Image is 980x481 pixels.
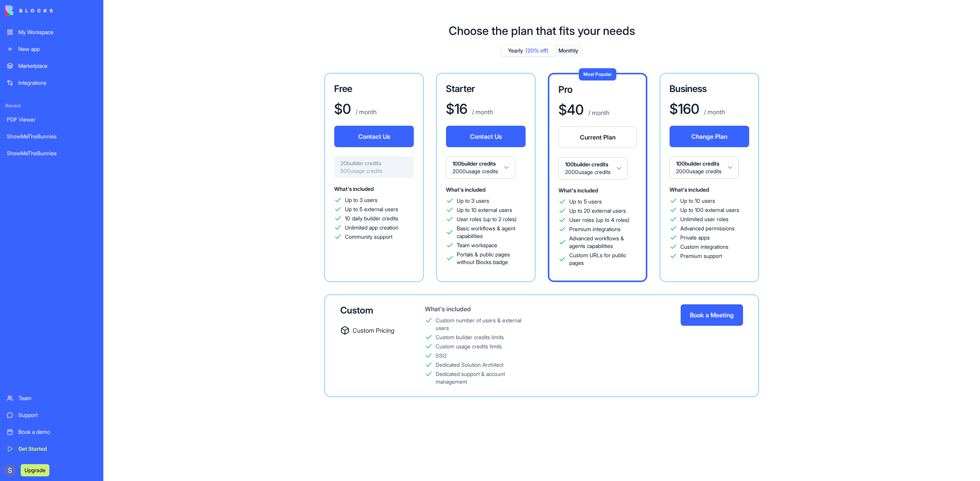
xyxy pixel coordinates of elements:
[2,112,101,127] a: PDF Viewer
[680,206,739,214] span: Up to 100 external users
[18,28,96,36] div: My Workspace
[18,394,96,402] div: Team
[569,216,629,224] span: User roles (up to 4 roles)
[18,79,96,87] div: Integrations
[18,45,96,53] div: New app
[340,159,408,167] span: 20 builder credits
[436,343,502,350] div: Custom usage credits limits
[670,186,709,193] span: What's included
[7,149,96,157] div: ShowMeTheBunnies
[425,304,532,314] div: What's included
[18,445,96,453] div: Get Started
[583,71,612,77] span: Most Popular
[2,146,101,161] a: ShowMeTheBunnies
[345,224,399,231] span: Unlimited app creation
[340,304,400,317] div: Custom
[340,167,408,175] span: 500 usage credits
[436,317,532,332] div: Custom number of users & external users
[446,186,485,193] span: What's included
[334,83,414,95] h3: Free
[334,126,414,147] button: Contact Us
[345,196,377,204] span: Up to 3 users
[345,205,398,213] span: Up to 5 external users
[470,107,493,117] p: / month
[2,25,101,40] a: My Workspace
[559,102,584,117] h1: $ 40
[7,116,96,123] div: PDF Viewer
[457,197,489,205] span: Up to 3 users
[2,103,101,109] span: Recent
[7,133,96,140] div: ShowMeTheBunnies
[457,206,512,214] span: Up to 10 external users
[457,251,526,266] span: Portals & public pages without Blocks badge
[4,464,16,476] img: ACg8ocJg4p_dPqjhSL03u1SIVTGQdpy5AIiJU7nt3TQW-L-gyDNKzg=s96-c
[555,45,582,56] button: Monthly
[436,361,503,369] div: Dedicated Solution Architect
[334,101,351,117] h1: $ 0
[345,215,398,222] span: 10 daily builder credits
[559,84,637,96] h3: Pro
[353,326,394,335] span: Custom Pricing
[354,107,377,117] p: / month
[569,235,637,250] span: Advanced workflows & agents capabilities
[446,101,467,117] h1: $ 16
[2,424,101,440] a: Book a demo
[436,352,447,360] div: SSO
[446,126,526,147] button: Contact Us
[449,24,635,38] h1: Choose the plan that fits your needs
[436,333,504,341] div: Custom builder credits limits
[680,197,715,205] span: Up to 10 users
[334,186,374,192] span: What's included
[501,45,555,56] button: Yearly
[680,215,728,223] span: Unlimited user roles
[21,464,49,476] button: Upgrade
[587,108,609,117] p: / month
[559,187,598,194] span: What's included
[446,83,526,95] h3: Starter
[569,225,621,233] span: Premium integrations
[2,441,101,456] a: Get Started
[2,129,101,144] a: ShowMeTheBunnies
[2,75,101,90] a: Integrations
[680,243,728,251] span: Custom integrations
[526,47,549,54] span: (20% off)
[436,370,532,386] div: Dedicated support & account management
[569,198,602,205] span: Up to 5 users
[5,5,53,16] img: logo
[457,241,497,249] span: Team workspace
[670,126,749,147] button: Change Plan
[18,428,96,436] div: Book a demo
[457,225,526,240] span: Basic workflows & agent capabilities
[21,466,49,474] a: Upgrade
[680,234,710,241] span: Private apps
[2,391,101,406] a: Team
[345,233,392,241] span: Community support
[670,101,699,117] h1: $ 160
[680,225,735,232] span: Advanced permissions
[681,304,743,326] button: Book a Meeting
[559,126,637,148] button: Current Plan
[569,207,626,215] span: Up to 20 external users
[18,411,96,419] div: Support
[2,407,101,423] a: Support
[702,107,725,117] p: / month
[457,215,516,223] span: User roles (up to 2 roles)
[18,62,96,70] div: Marketplace
[680,252,722,260] span: Premium support
[569,251,637,267] span: Custom URLs for public pages
[670,83,749,95] h3: Business
[2,41,101,57] a: New app
[2,58,101,74] a: Marketplace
